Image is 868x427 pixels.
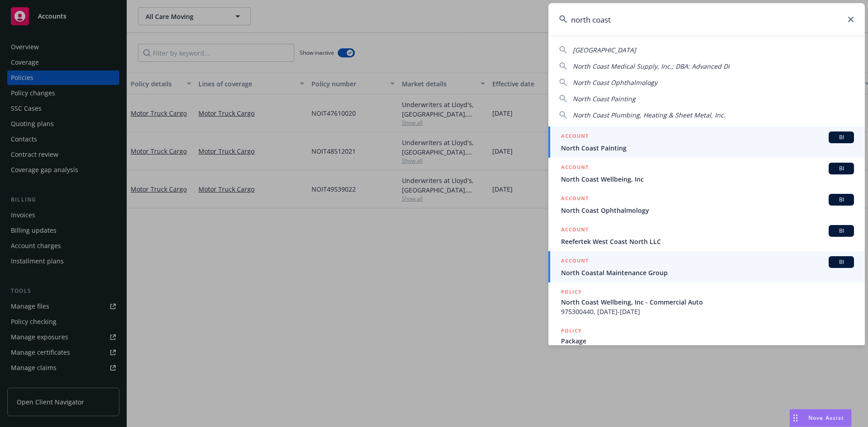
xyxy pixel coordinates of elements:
[561,336,854,346] span: Package
[561,194,589,205] h5: ACCOUNT
[561,307,854,316] span: 975300440, [DATE]-[DATE]
[561,237,854,246] span: Reefertek West Coast North LLC
[561,174,854,184] span: North Coast Wellbeing, Inc
[548,158,865,189] a: ACCOUNTBINorth Coast Wellbeing, Inc
[789,409,852,427] button: Nova Assist
[548,220,865,251] a: ACCOUNTBIReefertek West Coast North LLC
[832,196,850,204] span: BI
[832,133,850,141] span: BI
[832,258,850,266] span: BI
[561,256,589,267] h5: ACCOUNT
[561,268,854,277] span: North Coastal Maintenance Group
[548,189,865,220] a: ACCOUNTBINorth Coast Ophthalmology
[561,225,589,236] h5: ACCOUNT
[561,206,854,215] span: North Coast Ophthalmology
[790,409,801,427] div: Drag to move
[548,282,865,321] a: POLICYNorth Coast Wellbeing, Inc - Commercial Auto975300440, [DATE]-[DATE]
[561,131,589,142] h5: ACCOUNT
[548,251,865,282] a: ACCOUNTBINorth Coastal Maintenance Group
[561,326,582,335] h5: POLICY
[573,111,726,119] span: North Coast Plumbing, Heating & Sheet Metal, Inc.
[573,46,636,54] span: [GEOGRAPHIC_DATA]
[808,414,844,422] span: Nova Assist
[561,297,854,307] span: North Coast Wellbeing, Inc - Commercial Auto
[573,62,730,70] span: North Coast Medical Supply, Inc.; DBA: Advanced Di
[573,94,636,103] span: North Coast Painting
[561,163,589,174] h5: ACCOUNT
[832,227,850,235] span: BI
[573,78,657,87] span: North Coast Ophthalmology
[548,3,865,36] input: Search...
[832,164,850,173] span: BI
[561,143,854,153] span: North Coast Painting
[548,321,865,360] a: POLICYPackage
[561,287,582,296] h5: POLICY
[548,127,865,158] a: ACCOUNTBINorth Coast Painting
